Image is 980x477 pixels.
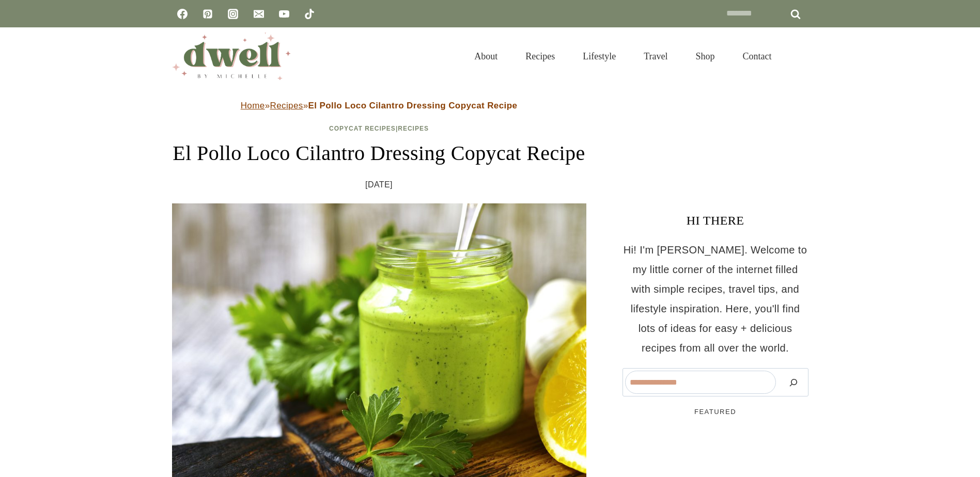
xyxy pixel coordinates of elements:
[623,240,808,358] p: Hi! I'm [PERSON_NAME]. Welcome to my little corner of the internet filled with simple recipes, tr...
[365,177,393,193] time: [DATE]
[329,125,396,132] a: Copycat Recipes
[398,125,429,132] a: Recipes
[197,4,218,24] a: Pinterest
[274,4,294,24] a: YouTube
[460,38,785,74] nav: Primary Navigation
[172,33,291,80] img: DWELL by michelle
[270,101,303,110] a: Recipes
[630,38,681,74] a: Travel
[308,101,518,110] strong: El Pollo Loco Cilantro Dressing Copycat Recipe
[299,4,320,24] a: TikTok
[623,211,808,230] h3: HI THERE
[681,38,728,74] a: Shop
[729,38,786,74] a: Contact
[623,407,808,417] h5: FEATURED
[248,4,269,24] a: Email
[241,101,265,110] a: Home
[791,47,808,65] button: View Search Form
[223,4,243,24] a: Instagram
[460,38,511,74] a: About
[329,125,429,132] span: |
[172,138,586,169] h1: El Pollo Loco Cilantro Dressing Copycat Recipe
[241,101,518,110] span: » »
[569,38,630,74] a: Lifestyle
[172,4,193,24] a: Facebook
[781,371,806,394] button: Search
[511,38,569,74] a: Recipes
